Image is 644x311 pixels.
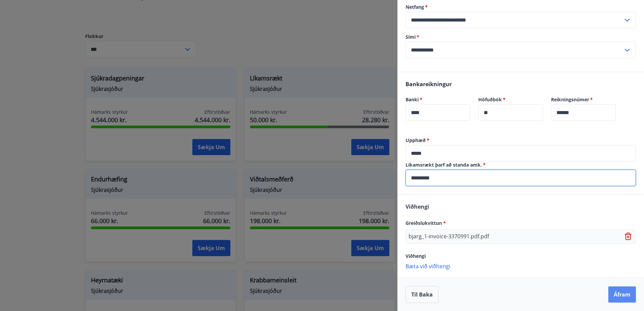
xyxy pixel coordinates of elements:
span: Viðhengi [406,203,429,210]
div: Líkamsrækt þarf að standa amk. [406,170,636,186]
button: Til baka [406,286,439,303]
label: Banki [406,96,470,103]
label: Upphæð [406,137,636,144]
span: Bankareikningur [406,80,452,88]
span: Viðhengi [406,253,426,259]
p: bjarg_1-invoice-3370991.pdf.pdf [409,233,489,241]
button: Áfram [608,286,636,303]
label: Líkamsrækt þarf að standa amk. [406,162,636,168]
p: Bæta við viðhengi [406,263,636,269]
span: Greiðslukvittun [406,220,446,226]
label: Netfang [406,4,636,10]
label: Höfuðbók [478,96,543,103]
label: Sími [406,34,636,40]
div: Upphæð [406,145,636,162]
label: Reikningsnúmer [551,96,616,103]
